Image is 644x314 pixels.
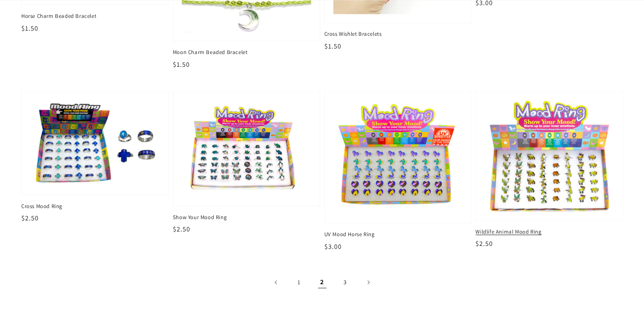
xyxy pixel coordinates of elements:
span: $1.50 [324,42,341,51]
img: UV Mood Horse Ring [333,100,463,214]
img: Cross Mood Ring [30,100,160,186]
span: Horse Charm Beaded Bracelet [21,12,169,20]
a: Page 1 [290,273,309,291]
span: Page 2 [313,273,332,291]
span: $1.50 [173,60,190,69]
span: $2.50 [475,239,493,248]
a: Wildlife Animal Mood Ring Wildlife Animal Mood Ring $2.50 [475,91,623,249]
span: Show Your Mood Ring [173,213,320,221]
span: Wildlife Animal Mood Ring [475,228,623,235]
span: UV Mood Horse Ring [324,230,472,238]
img: Show Your Mood Ring [182,100,311,197]
a: UV Mood Horse Ring UV Mood Horse Ring $3.00 [324,91,472,251]
span: $2.50 [173,224,190,233]
a: Page 3 [336,273,355,291]
span: Moon Charm Beaded Bracelet [173,49,320,56]
span: $1.50 [21,24,38,33]
a: Previous page [267,273,286,291]
span: $2.50 [21,213,39,222]
a: Cross Mood Ring Cross Mood Ring $2.50 [21,91,169,223]
a: Show Your Mood Ring Show Your Mood Ring $2.50 [173,91,320,234]
img: Wildlife Animal Mood Ring [483,98,616,214]
a: Next page [359,273,378,291]
span: Cross Mood Ring [21,202,169,210]
span: $3.00 [324,242,342,251]
span: Cross Wishlet Bracelets [324,30,472,38]
nav: Pagination [21,273,623,291]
